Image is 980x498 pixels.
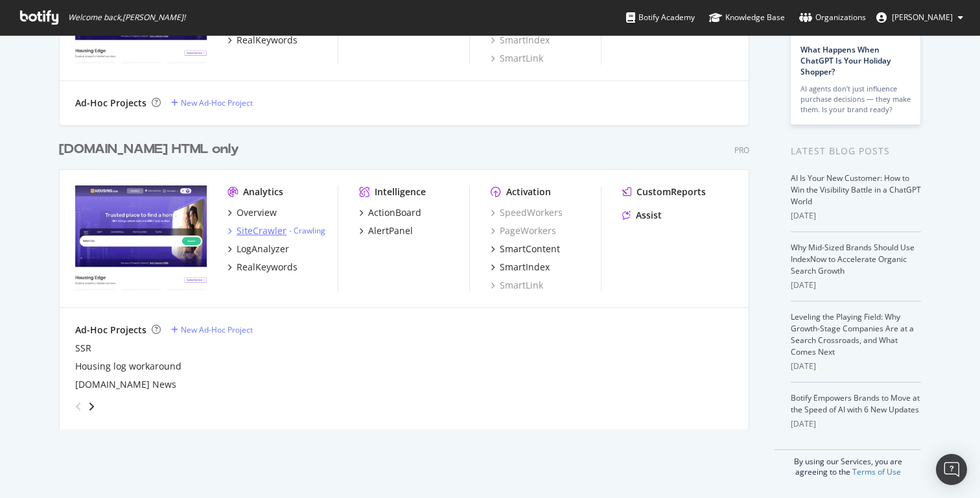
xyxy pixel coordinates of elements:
[622,185,706,198] a: CustomReports
[800,44,891,77] a: What Happens When ChatGPT Is Your Holiday Shopper?
[375,185,426,198] div: Intelligence
[237,34,297,47] div: RealKeywords
[936,454,967,485] div: Open Intercom Messenger
[359,224,413,237] a: AlertPanel
[75,324,146,337] div: Ad-Hoc Projects
[289,225,325,236] div: -
[59,140,244,159] a: [DOMAIN_NAME] HTML only
[237,243,289,255] div: LogAnalyzer
[791,392,920,415] a: Botify Empowers Brands to Move at the Speed of AI with 6 New Updates
[227,206,277,219] a: Overview
[491,261,550,274] a: SmartIndex
[626,11,695,24] div: Botify Academy
[791,361,921,372] div: [DATE]
[171,324,253,335] a: New Ad-Hoc Project
[75,378,176,391] a: [DOMAIN_NAME] News
[491,224,556,237] a: PageWorkers
[791,311,914,357] a: Leveling the Playing Field: Why Growth-Stage Companies Are at a Search Crossroads, and What Comes...
[852,466,901,477] a: Terms of Use
[866,7,974,28] button: [PERSON_NAME]
[181,97,253,108] div: New Ad-Hoc Project
[622,209,662,222] a: Assist
[237,206,277,219] div: Overview
[87,400,96,413] div: angle-right
[59,140,239,159] div: [DOMAIN_NAME] HTML only
[368,206,421,219] div: ActionBoard
[368,224,413,237] div: AlertPanel
[775,449,921,477] div: By using our Services, you are agreeing to the
[734,145,749,156] div: Pro
[227,224,325,237] a: SiteCrawler- Crawling
[491,243,560,255] a: SmartContent
[709,11,785,24] div: Knowledge Base
[500,243,560,255] div: SmartContent
[791,210,921,222] div: [DATE]
[237,224,286,237] div: SiteCrawler
[294,225,325,236] a: Crawling
[506,185,551,198] div: Activation
[359,206,421,219] a: ActionBoard
[791,242,915,276] a: Why Mid-Sized Brands Should Use IndexNow to Accelerate Organic Search Growth
[799,11,866,24] div: Organizations
[181,324,253,335] div: New Ad-Hoc Project
[791,279,921,291] div: [DATE]
[892,12,953,23] span: Shubham Jindal
[75,185,207,290] img: www.Housing.com
[227,243,289,255] a: LogAnalyzer
[491,52,543,65] a: SmartLink
[636,185,706,198] div: CustomReports
[791,172,921,207] a: AI Is Your New Customer: How to Win the Visibility Battle in a ChatGPT World
[227,34,297,47] a: RealKeywords
[491,206,563,219] a: SpeedWorkers
[491,34,550,47] a: SmartIndex
[227,261,297,274] a: RealKeywords
[491,279,543,292] a: SmartLink
[791,418,921,430] div: [DATE]
[237,261,297,274] div: RealKeywords
[75,97,146,110] div: Ad-Hoc Projects
[636,209,662,222] div: Assist
[68,12,185,23] span: Welcome back, [PERSON_NAME] !
[171,97,253,108] a: New Ad-Hoc Project
[70,396,87,417] div: angle-left
[800,84,911,115] div: AI agents don’t just influence purchase decisions — they make them. Is your brand ready?
[500,261,550,274] div: SmartIndex
[75,360,181,373] a: Housing log workaround
[75,342,91,355] a: SSR
[791,144,921,158] div: Latest Blog Posts
[243,185,283,198] div: Analytics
